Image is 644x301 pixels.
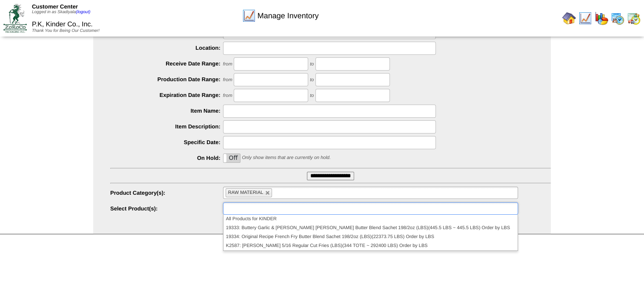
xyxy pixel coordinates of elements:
span: Thank You for Being Our Customer! [32,28,100,33]
span: from [223,62,232,67]
label: Item Name: [110,108,223,114]
label: Specific Date: [110,139,223,145]
span: P.K, Kinder Co., Inc. [32,21,93,28]
span: Customer Center [32,3,78,10]
img: calendarprod.gif [611,11,624,25]
span: to [310,62,314,67]
label: Product Category(s): [110,190,223,196]
span: from [223,77,232,82]
img: home.gif [562,11,576,25]
label: On Hold: [110,155,223,161]
img: line_graph.gif [242,9,256,23]
label: Production Date Range: [110,76,223,82]
div: OnOff [223,153,240,163]
li: 19333: Buttery Garlic & [PERSON_NAME] [PERSON_NAME] Butter Blend Sachet 198/2oz (LBS)(445.5 LBS ~... [223,224,518,233]
label: Receive Date Range: [110,60,223,67]
label: Select Product(s): [110,205,223,212]
span: to [310,77,314,82]
span: from [223,93,232,98]
span: Manage Inventory [258,11,319,20]
label: Off [223,154,240,162]
li: 19334: Original Recipe French Fry Butter Blend Sachet 198/2oz (LBS)(22373.75 LBS) Order by LBS [223,233,518,241]
li: All Products for KINDER [223,215,518,224]
span: Logged in as Skadiyala [32,10,90,14]
img: line_graph.gif [578,11,592,25]
img: graph.gif [595,11,608,25]
img: ZoRoCo_Logo(Green%26Foil)%20jpg.webp [3,4,27,32]
img: calendarinout.gif [627,11,641,25]
span: Only show items that are currently on hold. [242,155,330,160]
label: Expiration Date Range: [110,92,223,98]
span: RAW MATERIAL [228,190,263,195]
span: to [310,93,314,98]
li: K2587: [PERSON_NAME] 5/16 Regular Cut Fries (LBS)(344 TOTE ~ 292400 LBS) Order by LBS [223,241,518,250]
label: Item Description: [110,123,223,130]
a: (logout) [76,10,90,14]
label: Location: [110,45,223,51]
